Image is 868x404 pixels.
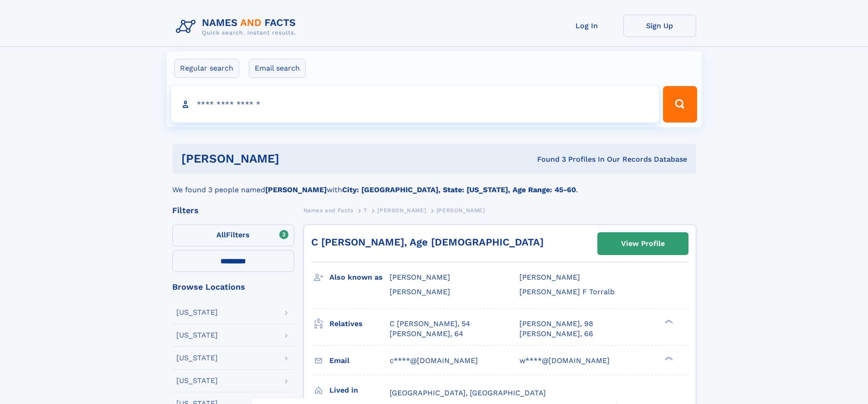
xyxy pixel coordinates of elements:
[329,316,390,332] h3: Relatives
[621,233,665,254] div: View Profile
[329,383,390,398] h3: Lived in
[390,287,450,296] span: [PERSON_NAME]
[303,205,354,216] a: Names and Facts
[172,283,294,291] div: Browse Locations
[181,153,408,164] h1: [PERSON_NAME]
[390,389,546,397] span: [GEOGRAPHIC_DATA], [GEOGRAPHIC_DATA]
[174,59,239,78] label: Regular search
[663,355,673,361] div: ❯
[390,319,470,329] a: C [PERSON_NAME], 54
[598,233,688,255] a: View Profile
[249,59,306,78] label: Email search
[663,86,697,123] button: Search Button
[172,174,696,195] div: We found 3 people named with .
[519,319,593,329] a: [PERSON_NAME], 98
[519,329,593,339] a: [PERSON_NAME], 66
[550,15,623,37] a: Log In
[519,273,580,281] span: [PERSON_NAME]
[390,329,463,339] a: [PERSON_NAME], 64
[311,236,544,248] a: C [PERSON_NAME], Age [DEMOGRAPHIC_DATA]
[437,207,485,214] span: [PERSON_NAME]
[176,309,218,316] div: [US_STATE]
[176,377,218,384] div: [US_STATE]
[176,332,218,339] div: [US_STATE]
[623,15,696,37] a: Sign Up
[342,185,576,194] b: City: [GEOGRAPHIC_DATA], State: [US_STATE], Age Range: 45-60
[364,205,367,216] a: T
[171,86,659,123] input: search input
[390,273,450,281] span: [PERSON_NAME]
[364,207,367,214] span: T
[519,287,615,296] span: [PERSON_NAME] F Torralb
[408,154,687,164] div: Found 3 Profiles In Our Records Database
[176,354,218,362] div: [US_STATE]
[329,353,390,368] h3: Email
[172,225,294,246] label: Filters
[172,206,294,215] div: Filters
[377,205,426,216] a: [PERSON_NAME]
[329,270,390,285] h3: Also known as
[216,230,226,239] span: All
[172,15,303,39] img: Logo Names and Facts
[377,207,426,214] span: [PERSON_NAME]
[663,318,673,324] div: ❯
[265,185,327,194] b: [PERSON_NAME]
